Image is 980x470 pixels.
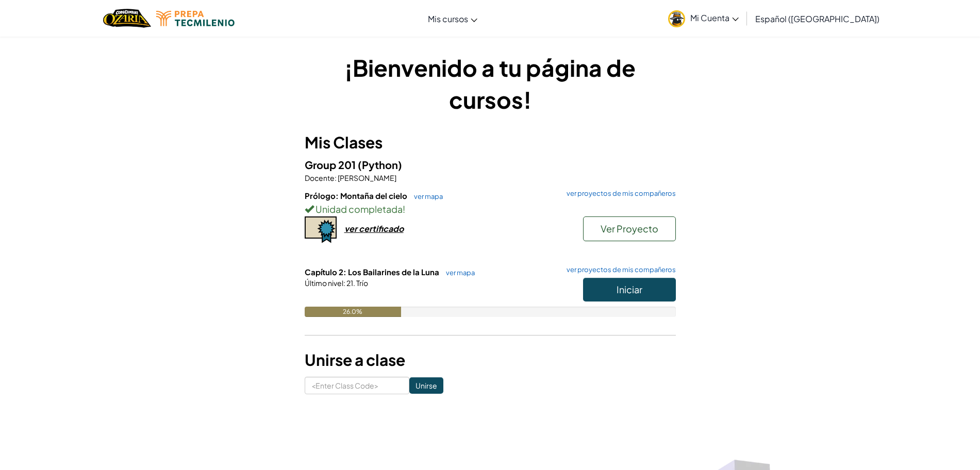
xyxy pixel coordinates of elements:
[428,13,468,24] span: Mis cursos
[403,203,405,215] span: !
[750,5,885,32] a: Español ([GEOGRAPHIC_DATA])
[409,192,443,200] a: ver mapa
[305,377,409,394] input: <Enter Class Code>
[305,158,358,171] span: Group 201
[355,278,368,288] span: Trío
[663,2,744,35] a: Mi Cuenta
[561,190,676,197] a: ver proyectos de mis compañeros
[305,52,676,115] h1: ¡Bienvenido a tu página de cursos!
[601,223,658,234] span: Ver Proyecto
[305,267,441,277] span: Capítulo 2: Los Bailarines de la Luna
[423,5,483,32] a: Mis cursos
[441,268,475,277] a: ver mapa
[343,278,345,288] span: :
[156,11,235,26] img: Tecmilenio logo
[344,223,404,234] div: ver certificado
[103,8,151,29] img: Home
[337,173,396,182] span: [PERSON_NAME]
[345,278,355,288] span: 21.
[561,266,676,273] a: ver proyectos de mis compañeros
[103,8,151,29] a: Ozaria by CodeCombat logo
[409,377,443,394] input: Unirse
[617,283,642,295] span: Iniciar
[583,216,676,241] button: Ver Proyecto
[314,203,403,215] span: Unidad completada
[335,173,337,182] span: :
[305,216,337,243] img: certificate-icon.png
[305,278,343,288] span: Último nivel
[690,12,739,23] span: Mi Cuenta
[305,131,676,154] h3: Mis Clases
[305,173,335,182] span: Docente
[305,191,409,200] span: Prólogo: Montaña del cielo
[305,307,401,317] div: 26.0%
[583,278,676,301] button: Iniciar
[305,223,404,234] a: ver certificado
[668,10,685,27] img: avatar
[755,13,879,24] span: Español ([GEOGRAPHIC_DATA])
[305,348,676,372] h3: Unirse a clase
[358,158,402,171] span: (Python)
